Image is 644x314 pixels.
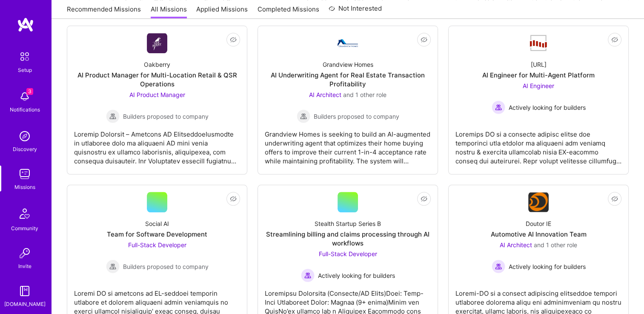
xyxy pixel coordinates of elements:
img: setup [16,48,34,66]
div: Grandview Homes is seeking to build an AI-augmented underwriting agent that optimizes their home ... [265,123,431,166]
div: Notifications [10,105,40,114]
a: Company LogoOakberryAI Product Manager for Multi-Location Retail & QSR OperationsAI Product Manag... [74,33,240,167]
img: Builders proposed to company [106,260,120,273]
div: Community [11,224,38,233]
img: Builders proposed to company [297,109,310,123]
span: AI Architect [309,91,341,98]
span: AI Engineer [523,82,554,89]
div: AI Underwriting Agent for Real Estate Transaction Profitability [265,71,431,88]
div: [URL] [531,60,547,69]
i: icon EyeClosed [421,195,427,202]
span: AI Architect [500,241,532,248]
i: icon EyeClosed [230,36,237,43]
span: Builders proposed to company [314,112,399,121]
img: logo [17,17,34,32]
i: icon EyeClosed [611,195,618,202]
div: Setup [18,66,32,74]
img: Invite [16,245,33,262]
img: Community [14,203,35,224]
div: Automotive AI Innovation Team [491,230,587,239]
i: icon EyeClosed [421,36,427,43]
div: Grandview Homes [323,60,373,69]
div: AI Product Manager for Multi-Location Retail & QSR Operations [74,71,240,88]
span: Builders proposed to company [123,112,209,121]
div: Invite [18,262,31,271]
a: Completed Missions [258,5,319,19]
img: teamwork [16,166,33,183]
span: Builders proposed to company [123,262,209,271]
a: Not Interested [329,3,382,19]
div: Missions [14,183,35,191]
div: Oakberry [144,60,170,69]
div: Loremips DO si a consecte adipisc elitse doe temporinci utla etdolor ma aliquaeni adm veniamq nos... [455,123,621,166]
span: Actively looking for builders [509,262,586,271]
i: icon EyeClosed [611,36,618,43]
span: AI Product Manager [129,91,185,98]
span: Actively looking for builders [509,103,586,112]
img: Actively looking for builders [492,100,505,114]
a: All Missions [151,5,187,19]
a: Company LogoGrandview HomesAI Underwriting Agent for Real Estate Transaction ProfitabilityAI Arch... [265,33,431,167]
span: Full-Stack Developer [319,250,377,257]
img: Company Logo [528,34,549,52]
div: Loremip Dolorsit – Ametcons AD ElitseddoeIusmodte in utlaboree dolo ma aliquaeni AD mini venia qu... [74,123,240,166]
span: and 1 other role [534,241,577,248]
div: AI Engineer for Multi-Agent Platform [482,71,595,80]
div: Stealth Startup Series B [315,219,381,228]
img: Company Logo [528,192,549,212]
img: guide book [16,283,33,300]
img: bell [16,88,33,105]
span: 3 [26,88,33,95]
span: and 1 other role [343,91,386,98]
img: discovery [16,128,33,145]
img: Builders proposed to company [106,109,120,123]
div: Social AI [145,219,169,228]
a: Company Logo[URL]AI Engineer for Multi-Agent PlatformAI Engineer Actively looking for buildersAct... [455,33,621,167]
img: Company Logo [147,33,167,53]
img: Company Logo [338,39,358,47]
i: icon EyeClosed [230,195,237,202]
a: Applied Missions [196,5,248,19]
div: Team for Software Development [107,230,207,239]
div: Streamlining billing and claims processing through AI workflows [265,230,431,248]
div: [DOMAIN_NAME] [4,300,46,308]
div: Doutor IE [526,219,551,228]
div: Discovery [13,145,37,154]
img: Actively looking for builders [301,268,315,282]
a: Recommended Missions [67,5,141,19]
span: Full-Stack Developer [128,241,186,248]
img: Actively looking for builders [492,260,505,273]
span: Actively looking for builders [318,271,395,280]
